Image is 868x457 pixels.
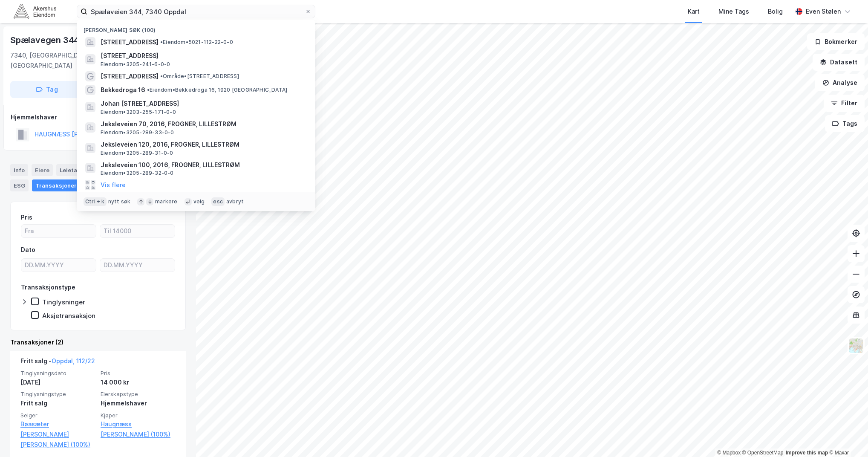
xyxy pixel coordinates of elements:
button: Filter [824,95,865,112]
button: Analyse [815,74,865,91]
span: Eiendom • 3205-289-32-0-0 [101,170,174,176]
div: 14 000 kr [101,377,176,388]
input: DD.MM.YYYY [21,259,96,272]
span: • [160,73,163,79]
iframe: Chat Widget [825,416,868,457]
a: Improve this map [786,450,828,456]
span: Bekkedroga 16 [101,85,145,95]
span: [STREET_ADDRESS] [101,37,159,47]
span: Tinglysningstype [20,390,95,398]
span: [STREET_ADDRESS] [101,51,305,61]
div: Transaksjonstype [21,282,75,292]
div: Info [10,164,28,176]
div: Eiere [32,164,53,176]
div: Transaksjoner (2) [10,337,186,347]
span: Jeksleveien 70, 2016, FROGNER, LILLESTRØM [101,119,305,129]
div: Spælavegen 344 [10,33,81,47]
span: Selger [20,412,95,419]
span: Område • [STREET_ADDRESS] [160,73,239,80]
div: Even Stølen [806,6,841,17]
span: Eiendom • 3205-289-31-0-0 [101,150,173,156]
span: Eiendom • 3205-241-6-0-0 [101,61,170,68]
div: Fritt salg - [20,356,95,370]
span: Kjøper [101,412,176,419]
input: Fra [21,225,96,237]
div: velg [193,198,205,205]
div: markere [155,198,177,205]
div: avbryt [226,198,244,205]
a: Mapbox [717,450,741,456]
span: Eiendom • Bekkedroga 16, 1920 [GEOGRAPHIC_DATA] [147,87,287,93]
input: Søk på adresse, matrikkel, gårdeiere, leietakere eller personer [87,5,305,18]
div: [PERSON_NAME] søk (100) [77,20,315,35]
img: Z [848,338,864,354]
div: Pris [21,212,32,223]
div: Ctrl + k [84,197,107,206]
div: Hjemmelshaver [11,112,185,122]
img: akershus-eiendom-logo.9091f326c980b4bce74ccdd9f866810c.svg [14,4,56,19]
div: Transaksjoner [32,179,90,191]
span: Eiendom • 5021-112-22-0-0 [160,39,233,46]
a: OpenStreetMap [742,450,784,456]
div: 7340, [GEOGRAPHIC_DATA], [GEOGRAPHIC_DATA] [10,50,145,71]
span: Eierskapstype [101,390,176,398]
button: Vis flere [101,180,126,190]
a: Bøasæter [PERSON_NAME] [PERSON_NAME] (100%) [20,419,95,450]
div: [DATE] [20,377,95,388]
span: • [160,39,163,45]
div: Kontrollprogram for chat [825,416,868,457]
div: nytt søk [108,198,131,205]
div: Kart [688,6,700,17]
div: ESG [10,179,29,191]
div: Bolig [768,6,783,17]
div: Hjemmelshaver [101,398,176,408]
a: Oppdal, 112/22 [52,357,95,364]
a: Haugnæss [PERSON_NAME] (100%) [101,419,176,440]
div: Tinglysninger [42,298,85,306]
span: Pris [101,370,176,377]
button: Tag [10,81,84,98]
span: • [147,87,150,93]
span: Eiendom • 3203-255-171-0-0 [101,109,176,116]
div: esc [211,197,225,206]
span: [STREET_ADDRESS] [101,71,159,81]
div: Aksjetransaksjon [42,312,95,320]
span: Johan [STREET_ADDRESS] [101,98,305,109]
input: Til 14000 [100,225,175,237]
div: Leietakere [56,164,104,176]
button: Datasett [813,54,865,71]
input: DD.MM.YYYY [100,259,175,272]
button: Bokmerker [807,33,865,50]
span: Tinglysningsdato [20,370,95,377]
span: Jeksleveien 100, 2016, FROGNER, LILLESTRØM [101,160,305,170]
div: Mine Tags [718,6,749,17]
div: Fritt salg [20,398,95,408]
button: Tags [825,115,865,132]
span: Eiendom • 3205-289-33-0-0 [101,129,174,136]
div: Dato [21,245,35,255]
span: Jeksleveien 120, 2016, FROGNER, LILLESTRØM [101,139,305,150]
